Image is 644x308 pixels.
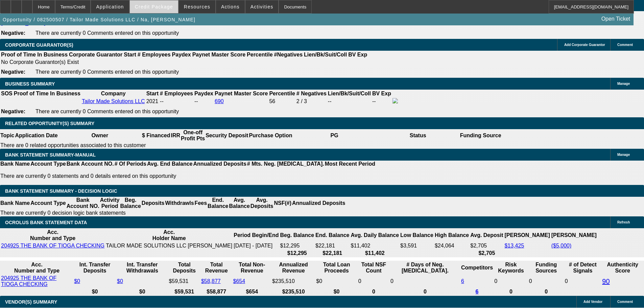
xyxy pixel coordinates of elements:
[617,153,630,157] span: Manage
[5,81,55,87] span: BUSINESS SUMMARY
[269,91,295,96] b: Percentile
[229,197,250,210] th: Avg. Balance
[272,288,315,295] th: $235,510
[245,0,279,13] button: Activities
[470,229,503,242] th: Avg. Deposit
[504,229,550,242] th: [PERSON_NAME]
[233,242,279,249] td: [DATE] - [DATE]
[221,4,240,9] span: Actions
[304,52,347,57] b: Lien/Bk/Suit/Coll
[1,229,105,242] th: Acc. Number and Type
[215,91,268,96] b: Paynet Master Score
[529,275,564,288] td: 0
[617,82,630,86] span: Manage
[358,288,389,295] th: 0
[292,197,345,210] th: Annualized Deposits
[358,275,389,288] td: 0
[529,288,564,295] th: 0
[147,161,193,167] th: Avg. End Balance
[599,13,633,25] a: Open Ticket
[551,243,572,248] a: ($5,000)
[315,250,350,257] th: $22,181
[91,0,129,13] button: Application
[328,91,371,96] b: Lien/Bk/Suit/Coll
[315,229,350,242] th: End. Balance
[160,91,193,96] b: # Employees
[247,52,272,57] b: Percentile
[5,220,87,225] span: OCROLUS BANK STATEMENT DATA
[400,242,434,249] td: $3,591
[194,98,214,105] td: --
[5,152,96,158] span: BANK STATEMENT SUMMARY-MANUAL
[470,250,503,257] th: $2,705
[35,109,179,114] span: There are currently 0 Comments entered on this opportunity
[170,129,181,142] th: IRR
[5,42,73,48] span: CORPORATE GUARANTOR(S)
[296,91,327,96] b: # Negatives
[316,275,357,288] td: $0
[105,242,233,249] td: TAILOR MADE SOLUTIONS LLC [PERSON_NAME]
[348,52,367,57] b: BV Exp
[247,161,325,167] th: # Mts. Neg. [MEDICAL_DATA].
[74,261,116,274] th: Int. Transfer Deposits
[494,288,528,295] th: 0
[1,261,73,274] th: Acc. Number and Type
[66,161,114,167] th: Bank Account NO.
[1,243,104,248] a: 204925 THE BANK OF TIOGA CHECKING
[461,278,464,284] a: 6
[602,261,643,274] th: Authenticity Score
[376,129,460,142] th: Status
[193,161,246,167] th: Annualized Deposits
[372,98,391,105] td: --
[124,52,136,57] b: Start
[201,261,232,274] th: Total Revenue
[172,52,191,57] b: Paydex
[1,275,56,287] a: 204925 THE BANK OF TIOGA CHECKING
[168,275,200,288] td: $59,531
[5,299,57,305] span: VENDOR(S) SUMMARY
[35,69,179,75] span: There are currently 0 Comments entered on this opportunity
[14,90,81,97] th: Proof of Time In Business
[248,129,292,142] th: Purchase Option
[358,261,389,274] th: Sum of the Total NSF Count and Total Overdraft Fee Count from Ocrolus
[565,275,601,288] td: 0
[460,129,502,142] th: Funding Source
[1,109,25,114] b: Negative:
[66,197,100,210] th: Bank Account NO.
[529,261,564,274] th: Funding Sources
[215,98,224,104] a: 690
[372,91,391,96] b: BV Exp
[15,129,58,142] th: Application Date
[160,98,164,104] span: --
[280,229,314,242] th: Beg. Balance
[617,220,630,224] span: Refresh
[434,229,469,242] th: High Balance
[296,98,327,104] div: 2 / 3
[273,197,292,210] th: NSF(#)
[207,197,229,210] th: End. Balance
[74,278,80,284] a: $0
[100,197,120,210] th: Activity Period
[30,161,66,167] th: Account Type
[146,91,159,96] b: Start
[476,289,479,294] a: 6
[165,197,194,210] th: Withdrawls
[280,242,314,249] td: $12,295
[205,129,248,142] th: Security Deposit
[390,275,460,288] td: 0
[250,197,274,210] th: Avg. Deposits
[1,69,25,75] b: Negative:
[233,261,271,274] th: Total Non-Revenue
[120,197,141,210] th: Beg. Balance
[351,250,400,257] th: $11,402
[617,43,633,47] span: Comment
[96,4,124,9] span: Application
[617,300,633,304] span: Comment
[233,229,279,242] th: Period Begin/End
[141,197,165,210] th: Deposits
[30,197,66,210] th: Account Type
[583,300,602,304] span: Add Vendor
[35,30,179,36] span: There are currently 0 Comments entered on this opportunity
[316,261,357,274] th: Total Loan Proceeds
[1,59,370,66] td: No Corporate Guarantor(s) Exist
